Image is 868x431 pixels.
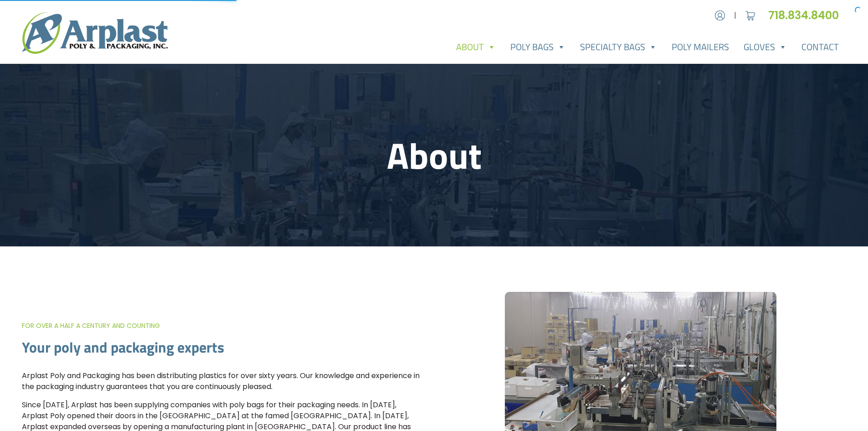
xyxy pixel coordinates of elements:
small: For over a half a century and counting [22,321,160,330]
h2: Your poly and packaging experts [22,338,423,356]
a: Gloves [736,38,794,56]
a: Poly Mailers [664,38,736,56]
span: | [734,10,736,21]
h1: About [139,133,729,177]
a: Contact [794,38,846,56]
img: logo [22,12,168,54]
p: Arplast Poly and Packaging has been distributing plastics for over sixty years. Our knowledge and... [22,370,423,392]
a: Specialty Bags [573,38,664,56]
a: About [449,38,503,56]
a: Poly Bags [503,38,573,56]
a: 718.834.8400 [768,8,846,23]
